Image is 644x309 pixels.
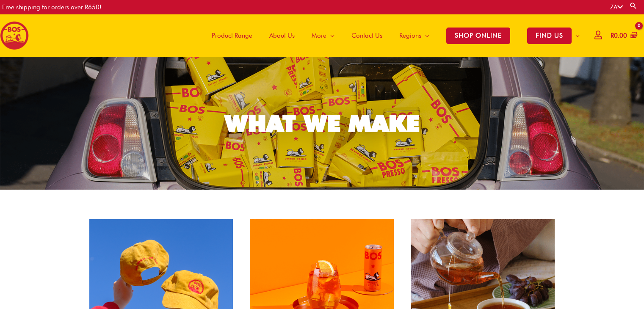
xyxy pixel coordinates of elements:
[269,23,295,48] span: About Us
[261,14,303,57] a: About Us
[609,26,638,45] a: View Shopping Cart, empty
[312,23,326,48] span: More
[303,14,343,57] a: More
[446,28,510,44] span: SHOP ONLINE
[610,3,623,11] a: ZA
[629,2,638,10] a: Search button
[212,23,252,48] span: Product Range
[197,14,588,57] nav: Site Navigation
[343,14,391,57] a: Contact Us
[527,28,572,44] span: FIND US
[351,23,382,48] span: Contact Us
[391,14,438,57] a: Regions
[438,14,519,57] a: SHOP ONLINE
[399,23,421,48] span: Regions
[611,32,627,39] bdi: 0.00
[611,32,614,39] span: R
[203,14,261,57] a: Product Range
[225,112,420,135] div: WHAT WE MAKE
